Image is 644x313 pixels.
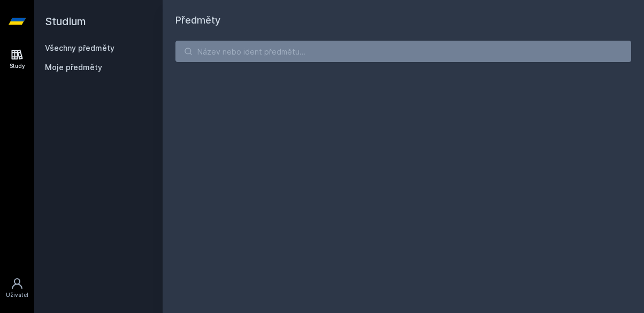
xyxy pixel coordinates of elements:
div: Study [10,62,25,70]
a: Všechny předměty [45,43,114,52]
a: Study [2,43,32,75]
input: Název nebo ident předmětu… [175,41,631,62]
h1: Předměty [175,13,631,28]
a: Uživatel [2,272,32,304]
span: Moje předměty [45,62,102,73]
div: Uživatel [6,291,28,299]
